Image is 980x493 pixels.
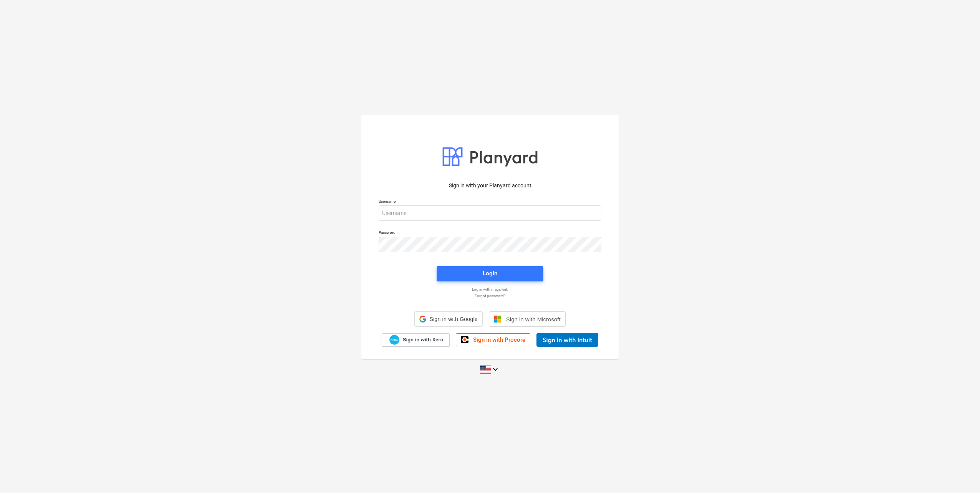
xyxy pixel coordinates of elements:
p: Sign in with your Planyard account [379,182,601,190]
span: Sign in with Microsoft [506,316,561,323]
span: Sign in with Xero [403,336,443,343]
p: Password [379,230,601,237]
p: Username [379,199,601,205]
img: Microsoft logo [494,315,502,323]
a: Sign in with Xero [382,333,450,347]
span: Sign in with Google [429,316,477,322]
div: Login [483,268,497,278]
div: Sign in with Google [414,311,482,327]
a: Sign in with Procore [456,333,530,346]
a: Log in with magic link [375,287,605,292]
button: Login [437,266,543,281]
input: Username [379,205,601,221]
a: Forgot password? [375,293,605,298]
img: Xero logo [389,335,399,345]
span: Sign in with Procore [473,336,525,343]
i: keyboard_arrow_down [491,365,500,374]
